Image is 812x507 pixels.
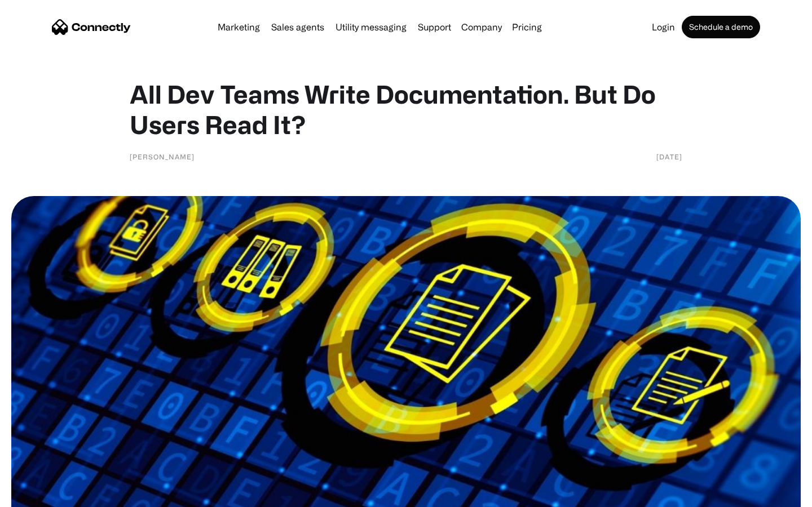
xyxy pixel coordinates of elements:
[213,23,264,32] a: Marketing
[413,23,456,32] a: Support
[682,16,760,38] a: Schedule a demo
[130,79,682,140] h1: All Dev Teams Write Documentation. But Do Users Read It?
[130,151,195,162] div: [PERSON_NAME]
[331,23,411,32] a: Utility messaging
[23,487,68,503] ul: Language list
[461,19,502,35] div: Company
[507,23,546,32] a: Pricing
[656,151,682,162] div: [DATE]
[267,23,329,32] a: Sales agents
[11,487,68,503] aside: Language selected: English
[647,23,679,32] a: Login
